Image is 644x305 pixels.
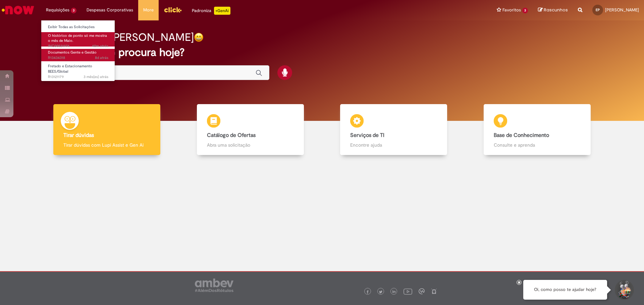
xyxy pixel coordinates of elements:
img: logo_footer_naosei.png [431,288,437,294]
a: Serviços de TI Encontre ajuda [322,104,466,155]
img: logo_footer_ambev_rotulo_gray.png [195,279,233,292]
div: Oi, como posso te ajudar hoje? [523,280,607,300]
span: Rascunhos [544,7,568,13]
button: Iniciar Conversa de Suporte [614,280,634,300]
a: Tirar dúvidas Tirar dúvidas com Lupi Assist e Gen Ai [35,104,179,155]
span: 8d atrás [95,55,108,60]
div: Padroniza [192,7,230,15]
img: logo_footer_twitter.png [379,290,382,294]
time: 03/06/2025 08:02:28 [84,74,108,79]
span: EP [596,8,600,12]
span: Fretado e Estacionamento BEES/Global [48,64,92,74]
p: +GenAi [214,7,230,15]
img: logo_footer_facebook.png [366,290,369,294]
b: Serviços de TI [350,132,384,139]
span: Despesas Corporativas [87,7,133,13]
a: Base de Conhecimento Consulte e aprenda [466,104,609,155]
span: 3 mês(es) atrás [84,74,108,79]
img: logo_footer_workplace.png [419,288,425,294]
p: Tirar dúvidas com Lupi Assist e Gen Ai [63,142,150,148]
a: Aberto R13121179 : Fretado e Estacionamento BEES/Global [41,63,115,77]
span: Documentos Gente e Gestão [48,50,97,55]
span: O histórico de ponto só me mostra o mês de Maio. [48,33,107,44]
img: logo_footer_youtube.png [404,287,412,296]
a: Aberto R13434318 : Documentos Gente e Gestão [41,49,115,61]
span: [PERSON_NAME] [605,7,639,13]
span: R13121179 [48,74,108,80]
img: happy-face.png [194,32,204,42]
span: 3 [71,8,76,13]
img: ServiceNow [1,3,35,17]
span: 3 [522,8,528,13]
p: Abra uma solicitação [207,142,294,148]
span: 40m atrás [92,44,108,49]
span: More [143,7,154,13]
b: Tirar dúvidas [63,132,94,139]
p: Consulte e aprenda [494,142,581,148]
b: Base de Conhecimento [494,132,549,139]
img: logo_footer_linkedin.png [392,290,396,294]
span: Requisições [46,7,69,13]
time: 28/08/2025 16:57:52 [92,44,108,49]
span: Favoritos [502,7,521,13]
a: Aberto INC00521974 : O histórico de ponto só me mostra o mês de Maio. [41,32,115,47]
h2: Boa tarde, [PERSON_NAME] [58,31,194,43]
b: Catálogo de Ofertas [207,132,256,139]
a: Exibir Todas as Solicitações [41,23,115,31]
p: Encontre ajuda [350,142,437,148]
a: Rascunhos [538,7,568,13]
h2: O que você procura hoje? [58,47,586,58]
img: click_logo_yellow_360x200.png [164,5,182,15]
a: Catálogo de Ofertas Abra uma solicitação [179,104,322,155]
time: 20/08/2025 22:30:54 [95,55,108,60]
ul: Requisições [41,20,115,81]
span: R13434318 [48,55,108,61]
span: INC00521974 [48,44,108,49]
